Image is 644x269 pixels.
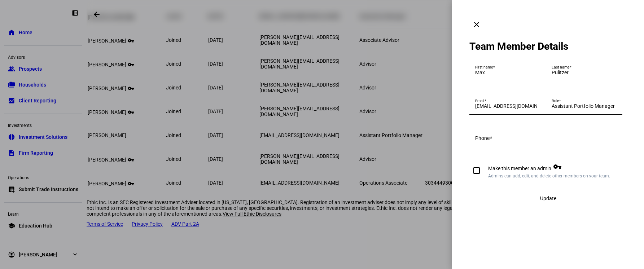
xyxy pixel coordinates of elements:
[472,20,481,29] mat-icon: clear
[475,98,485,103] mat-label: Email
[552,70,617,75] input: Last name
[475,70,540,75] input: First name
[475,135,490,141] mat-label: Phone
[475,103,540,109] input: Email
[552,65,570,69] mat-label: Last name
[475,65,493,69] mat-label: First name
[488,173,610,178] span: Admins can add, edit, and delete other members on your team.
[485,162,610,180] span: Make this member an admin
[553,162,562,171] mat-icon: vpn_key
[469,40,627,52] div: Team Member Details
[552,103,617,109] input: Role
[475,137,540,142] input: Phone
[552,98,559,103] mat-label: Role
